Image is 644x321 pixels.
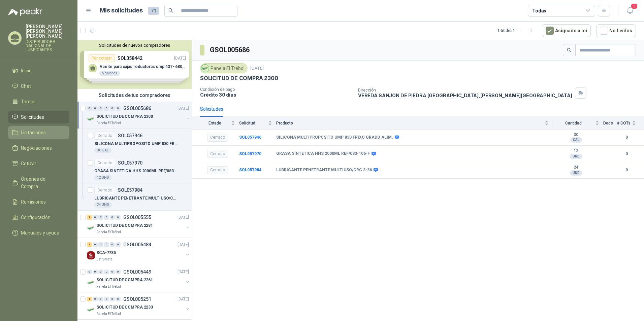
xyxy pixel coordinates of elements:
b: LUBRICANTE PENETRANTE MULTIUSO/CRC 3-36 [276,168,372,173]
div: 0 [116,242,121,247]
div: 0 [93,242,98,247]
div: 0 [116,215,121,220]
p: SOL057970 [118,160,142,165]
p: GSOL005686 [123,106,151,111]
span: Solicitudes [21,113,44,121]
p: SOL057984 [118,188,142,192]
div: 1 [87,297,92,301]
a: 1 0 0 0 0 0 GSOL005251[DATE] Company LogoSOLICITUD DE COMPRA 2233Panela El Trébol [87,295,190,317]
th: Solicitud [239,117,276,129]
div: 0 [104,106,109,111]
div: UND [570,170,582,176]
a: Remisiones [8,195,69,208]
p: [DATE] [250,65,264,72]
b: 0 [617,134,636,141]
span: search [567,48,572,52]
p: VEREDA SANJON DE PIEDRA [GEOGRAPHIC_DATA] , [PERSON_NAME][GEOGRAPHIC_DATA] [358,93,572,98]
p: DISTRIBUIDORA NACIONAL DE LUBRICANTES [26,40,69,52]
div: 0 [87,106,92,111]
p: GSOL005251 [123,297,151,301]
th: Docs [603,117,617,129]
div: Cerrado [207,150,228,158]
img: Company Logo [87,224,95,232]
span: Inicio [21,67,32,74]
a: Tareas [8,95,69,108]
div: 0 [104,297,109,301]
img: Logo peakr [8,8,42,16]
a: Cotizar [8,157,69,170]
h1: Mis solicitudes [100,6,143,15]
a: Órdenes de Compra [8,173,69,193]
p: SOLICITUD DE COMPRA 2261 [96,277,153,283]
div: 30 GAL [94,148,111,153]
div: Todas [532,7,546,14]
a: Negociaciones [8,142,69,154]
span: 2 [631,3,638,9]
div: 0 [93,270,98,274]
a: SOL057970 [239,151,261,156]
h3: GSOL005686 [210,45,251,55]
th: # COTs [617,117,644,129]
span: 71 [148,7,159,15]
b: GRASA SINTETICA HHS 2000ML REF/083-106-F [276,151,370,156]
p: SOLICITUD DE COMPRA 2300 [200,75,278,82]
p: Panela El Trébol [96,284,121,289]
div: 0 [98,106,103,111]
span: Remisiones [21,198,46,206]
a: CerradoSOL057984LUBRICANTE PENETRANTE MULTIUSO/CRC 3-3624 UND [77,183,192,211]
p: [DATE] [178,105,189,112]
span: Chat [21,82,31,90]
p: [PERSON_NAME] [PERSON_NAME] [PERSON_NAME] [26,24,69,38]
a: CerradoSOL057946SILICONA MULTIPROPOSITO UMP 830 FRIXO GRADO ALIM.30 GAL [77,129,192,156]
b: 0 [617,151,636,157]
p: Condición de pago [200,87,353,92]
p: GRASA SINTETICA HHS 2000ML REF/083-106-F [94,168,178,174]
button: Solicitudes de nuevos compradores [80,43,189,48]
p: GSOL005449 [123,270,151,274]
span: Estado [200,121,230,126]
div: 0 [116,270,121,274]
div: 0 [116,297,121,301]
a: 1 0 0 0 0 0 GSOL005484[DATE] Company LogoSCA-7785Estrumetal [87,241,190,262]
div: 0 [98,215,103,220]
div: 0 [87,270,92,274]
div: 0 [116,106,121,111]
div: 0 [104,242,109,247]
img: Company Logo [87,251,95,259]
img: Company Logo [87,115,95,123]
a: SOL057984 [239,168,261,172]
span: Negociaciones [21,144,52,152]
a: 0 0 0 0 0 0 GSOL005449[DATE] Company LogoSOLICITUD DE COMPRA 2261Panela El Trébol [87,268,190,289]
div: 0 [104,270,109,274]
div: 0 [110,242,115,247]
img: Company Logo [201,65,209,72]
div: 0 [93,215,98,220]
p: GSOL005555 [123,215,151,220]
span: search [168,8,173,13]
p: Crédito 30 días [200,92,353,98]
span: Manuales y ayuda [21,229,59,237]
a: Inicio [8,64,69,77]
b: 24 [553,165,599,170]
p: Dirección [358,88,572,93]
th: Estado [192,117,239,129]
span: Configuración [21,214,51,221]
span: Producto [276,121,543,126]
p: Panela El Trébol [96,229,121,235]
a: Chat [8,80,69,93]
p: SILICONA MULTIPROPOSITO UMP 830 FRIXO GRADO ALIM. [94,141,178,147]
div: Solicitudes de tus compradores [77,89,192,102]
a: Configuración [8,211,69,224]
p: SOL057946 [118,133,142,138]
a: Manuales y ayuda [8,226,69,239]
b: SILICONA MULTIPROPOSITO UMP 830 FRIXO GRADO ALIM. [276,135,393,140]
div: 0 [93,297,98,301]
div: 24 UND [94,202,112,208]
a: 1 0 0 0 0 0 GSOL005555[DATE] Company LogoSOLICITUD DE COMPRA 2281Panela El Trébol [87,213,190,235]
button: Asignado a mi [542,24,591,37]
a: SOL057946 [239,135,261,140]
span: Órdenes de Compra [21,175,63,190]
span: Cantidad [553,121,594,126]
